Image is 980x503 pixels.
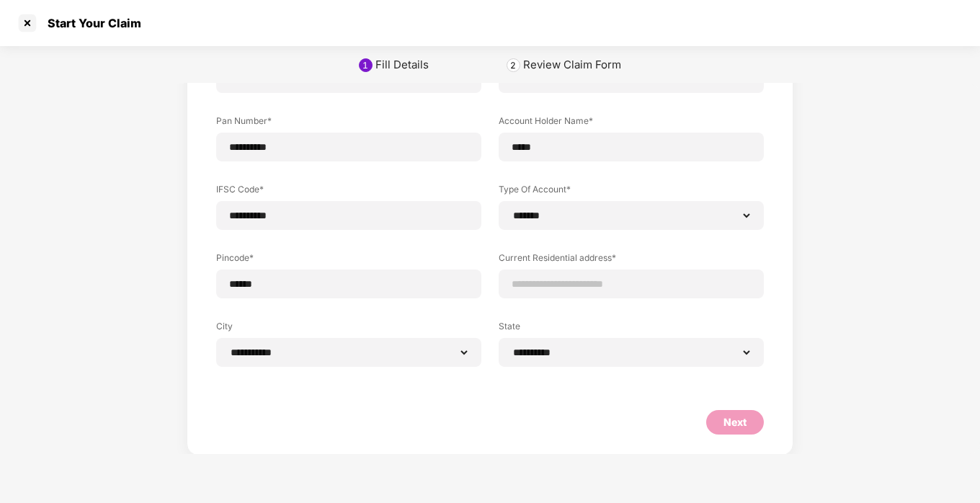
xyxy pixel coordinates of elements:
[39,16,141,30] div: Start Your Claim
[216,115,481,133] label: Pan Number*
[499,320,764,338] label: State
[499,115,764,133] label: Account Holder Name*
[375,58,429,72] div: Fill Details
[363,60,369,71] div: 1
[216,251,481,270] label: Pincode*
[499,183,764,201] label: Type Of Account*
[723,414,747,430] div: Next
[523,58,621,72] div: Review Claim Form
[511,60,517,71] div: 2
[216,320,481,338] label: City
[216,183,481,201] label: IFSC Code*
[499,251,764,270] label: Current Residential address*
